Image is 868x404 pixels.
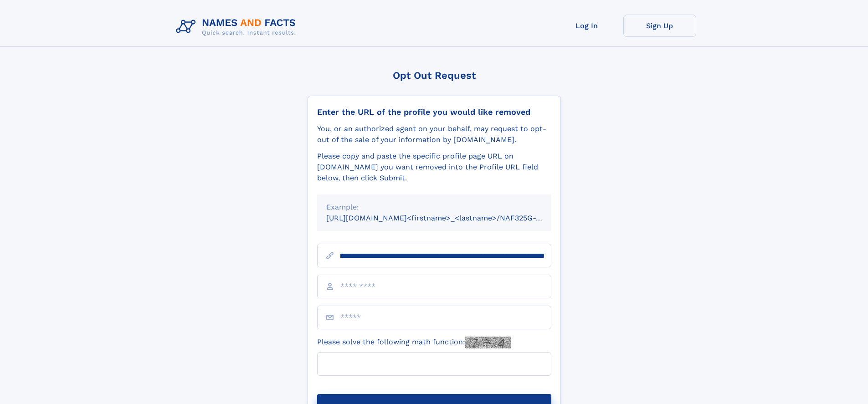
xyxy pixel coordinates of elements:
[623,15,696,37] a: Sign Up
[317,151,551,184] div: Please copy and paste the specific profile page URL on [DOMAIN_NAME] you want removed into the Pr...
[172,15,303,39] img: Logo Names and Facts
[550,15,623,37] a: Log In
[326,202,542,213] div: Example:
[317,107,551,117] div: Enter the URL of the profile you would like removed
[326,214,569,222] small: [URL][DOMAIN_NAME]<firstname>_<lastname>/NAF325G-xxxxxxxx
[308,70,561,81] div: Opt Out Request
[317,123,551,145] div: You, or an authorized agent on your behalf, may request to opt-out of the sale of your informatio...
[317,337,511,348] label: Please solve the following math function:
